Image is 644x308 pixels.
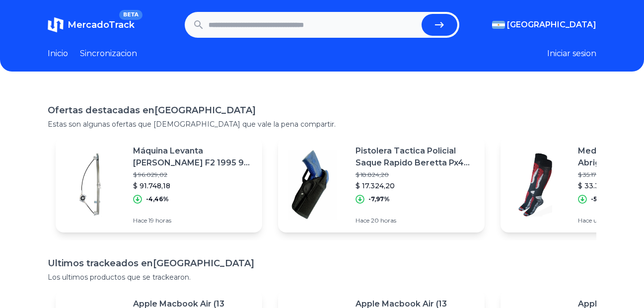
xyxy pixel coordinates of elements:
[48,256,596,270] h1: Ultimos trackeados en [GEOGRAPHIC_DATA]
[48,48,68,60] a: Inicio
[56,150,125,220] img: Featured image
[48,17,135,33] a: MercadoTrackBETA
[356,171,477,179] p: $ 18.824,20
[133,181,254,191] p: $ 91.748,18
[48,272,596,282] p: Los ultimos productos que se trackearon.
[146,195,169,203] p: -4,46%
[80,48,137,60] a: Sincronizacion
[119,10,143,20] span: BETA
[133,171,254,179] p: $ 96.029,02
[547,48,596,60] button: Iniciar sesion
[501,150,570,220] img: Featured image
[133,217,254,225] p: Hace 19 horas
[68,19,135,30] span: MercadoTrack
[56,137,262,232] a: Featured imageMáquina Levanta [PERSON_NAME] F2 1995 96 97 A 04 Manual C$ 96.029,02$ 91.748,18-4,4...
[48,103,596,117] h1: Ofertas destacadas en [GEOGRAPHIC_DATA]
[492,21,505,29] img: Argentina
[133,145,254,169] p: Máquina Levanta [PERSON_NAME] F2 1995 96 97 A 04 Manual C
[368,195,390,203] p: -7,97%
[356,145,477,169] p: Pistolera Tactica Policial Saque Rapido Beretta Px4 [GEOGRAPHIC_DATA]
[356,181,477,191] p: $ 17.324,20
[48,17,64,33] img: MercadoTrack
[492,19,596,31] button: [GEOGRAPHIC_DATA]
[278,150,348,220] img: Featured image
[48,119,596,129] p: Estas son algunas ofertas que [DEMOGRAPHIC_DATA] que vale la pena compartir.
[507,19,596,31] span: [GEOGRAPHIC_DATA]
[278,137,485,232] a: Featured imagePistolera Tactica Policial Saque Rapido Beretta Px4 [GEOGRAPHIC_DATA]$ 18.824,20$ 1...
[356,217,477,225] p: Hace 20 horas
[591,195,607,203] p: -5,1%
